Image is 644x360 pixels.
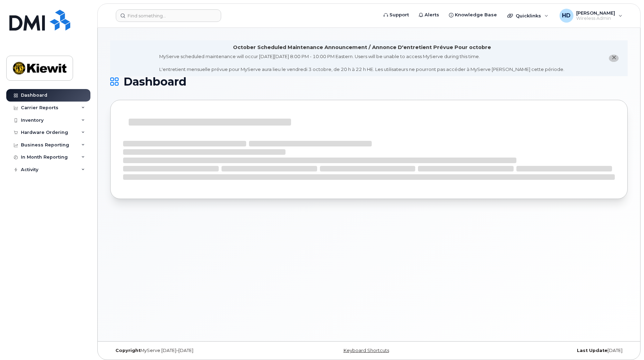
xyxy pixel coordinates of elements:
[115,348,140,353] strong: Copyright
[233,44,491,51] div: October Scheduled Maintenance Announcement / Annonce D'entretient Prévue Pour octobre
[159,53,564,73] div: MyServe scheduled maintenance will occur [DATE][DATE] 8:00 PM - 10:00 PM Eastern. Users will be u...
[110,348,283,353] div: MyServe [DATE]–[DATE]
[344,348,389,353] a: Keyboard Shortcuts
[123,77,186,87] span: Dashboard
[455,348,628,353] div: [DATE]
[577,348,607,353] strong: Last Update
[609,55,619,62] button: close notification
